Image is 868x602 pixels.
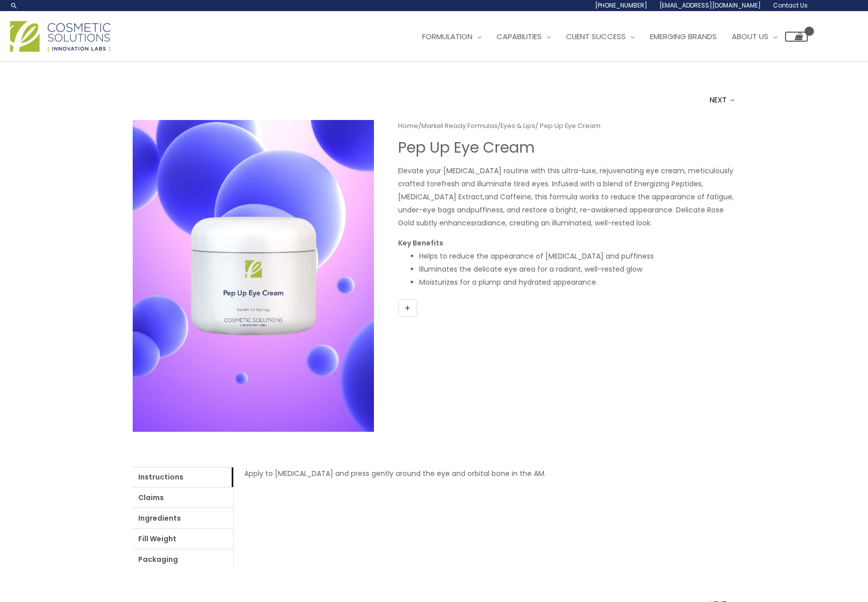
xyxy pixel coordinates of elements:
[710,90,736,110] a: NEXT →
[422,31,472,42] span: Formulation
[724,22,785,52] a: About Us
[10,2,18,10] a: Search icon link
[398,120,736,132] nav: Breadcrumb
[785,32,808,42] a: View Shopping Cart, empty
[501,121,535,131] a: Eyes & Lips
[773,1,808,10] span: Contact Us
[489,22,558,52] a: Capabilities
[133,549,233,569] a: Packaging
[398,179,703,202] span: refresh and illuminate tired eyes. Infused with a blend of Energizing Peptides, [MEDICAL_DATA] Ex...
[558,22,642,52] a: Client Success
[419,263,736,276] li: Illuminates the delicate eye area for a radiant, well-rested glow
[398,238,443,248] strong: Key Benefits
[407,22,808,52] nav: Site Navigation
[497,31,542,42] span: Capabilities
[398,192,734,215] span: and Caffeine, this formula works to reduce the appearance of fatigue, under-eye bags and
[642,22,724,52] a: Emerging Brands
[133,467,233,487] a: Instructions
[659,1,761,10] span: [EMAIL_ADDRESS][DOMAIN_NAME]
[474,218,652,228] span: radiance, creating an illuminated, well-rested look.
[10,21,111,52] img: Cosmetic Solutions Logo
[421,121,498,131] a: Market Ready Formulas
[398,205,724,228] span: puffiness, and restore a bright, re-awakened appearance. Delicate Rose Gold subtly enhances
[419,250,736,263] li: Helps to reduce the appearance of [MEDICAL_DATA] and puffiness
[133,529,233,549] a: Fill Weight
[415,22,489,52] a: Formulation
[419,276,736,289] li: Moisturizes for a plump and hydrated appearance.
[566,31,626,42] span: Client Success
[732,31,768,42] span: About Us
[398,166,733,189] span: Elevate your [MEDICAL_DATA] routine with this ultra-luxe, rejuvenating eye cream, meticulously cr...
[398,299,417,317] a: +
[133,120,374,432] img: Pep Up Eye Cream
[133,508,233,528] a: Ingredients
[650,31,717,42] span: Emerging Brands
[133,488,233,508] a: Claims
[398,139,736,157] h1: Pep Up Eye Cream
[244,467,725,480] p: Apply to [MEDICAL_DATA] and press gently around the eye and orbital bone in the AM.
[398,121,418,131] a: Home
[595,1,647,10] span: [PHONE_NUMBER]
